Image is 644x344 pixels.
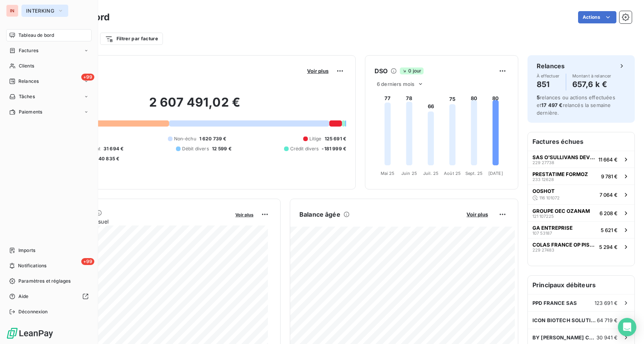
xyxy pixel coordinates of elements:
[532,154,595,160] span: SAS O'SULLIVANS DEVELOPMENT
[464,211,490,218] button: Voir plus
[596,334,618,341] span: 30 941 €
[537,94,615,116] span: relances ou actions effectuées et relancés la semaine dernière.
[400,67,424,74] span: 0 jour
[601,173,618,179] span: 9 781 €
[598,156,618,163] span: 11 664 €
[43,217,230,225] span: Chiffre d'affaires mensuel
[578,11,616,23] button: Actions
[528,238,634,255] button: COLAS FRANCE OP PISTE 1229 274835 294 €
[18,32,54,39] span: Tableau de bord
[528,204,634,221] button: GROUPE OEC OZANAM121 1072256 208 €
[532,317,597,323] span: ICON BIOTECH SOLUTION
[19,109,42,115] span: Paiements
[532,334,596,341] span: BY [PERSON_NAME] COMPANIES
[81,74,94,81] span: +99
[381,171,395,176] tspan: Mai 25
[182,145,209,152] span: Débit divers
[601,227,618,233] span: 5 621 €
[235,212,253,217] span: Voir plus
[6,327,54,339] img: Logo LeanPay
[18,247,35,254] span: Imports
[423,171,439,176] tspan: Juil. 25
[537,94,540,100] span: 5
[528,221,634,238] button: GA ENTREPRISE107 531875 621 €
[19,63,34,69] span: Clients
[18,293,29,300] span: Aide
[572,74,611,78] span: Montant à relancer
[618,318,636,336] div: Open Intercom Messenger
[532,208,590,214] span: GROUPE OEC OZANAM
[375,66,388,76] h6: DSO
[465,171,483,176] tspan: Sept. 25
[307,68,329,74] span: Voir plus
[537,61,565,71] h6: Relances
[174,135,196,142] span: Non-échu
[532,214,554,219] span: 121 107225
[103,145,123,152] span: 31 694 €
[599,244,618,250] span: 5 294 €
[325,135,346,142] span: 125 691 €
[6,5,18,17] div: IN
[597,317,618,323] span: 64 719 €
[532,177,554,182] span: 233 12628
[212,145,232,152] span: 12 599 €
[539,196,560,200] span: 116 101072
[467,211,488,217] span: Voir plus
[18,262,46,269] span: Notifications
[532,231,552,235] span: 107 53187
[532,188,555,194] span: OOSHOT
[444,171,461,176] tspan: Août 25
[18,278,71,285] span: Paramètres et réglages
[532,160,554,165] span: 229 27738
[305,67,331,74] button: Voir plus
[401,171,417,176] tspan: Juin 25
[532,242,596,248] span: COLAS FRANCE OP PISTE 1
[528,151,634,168] button: SAS O'SULLIVANS DEVELOPMENT229 2773811 664 €
[532,248,554,252] span: 229 27483
[6,290,92,303] a: Aide
[528,184,634,204] button: OOSHOT116 1010727 064 €
[233,211,256,218] button: Voir plus
[532,300,577,306] span: PPD FRANCE SAS
[532,171,588,177] span: PRESTATIME FORMOZ
[528,168,634,184] button: PRESTATIME FORMOZ233 126289 781 €
[488,171,503,176] tspan: [DATE]
[18,308,48,315] span: Déconnexion
[81,258,94,265] span: +99
[377,81,414,87] span: 6 derniers mois
[199,135,227,142] span: 1 620 739 €
[290,145,319,152] span: Crédit divers
[528,276,634,294] h6: Principaux débiteurs
[600,192,618,198] span: 7 064 €
[100,33,163,45] button: Filtrer par facture
[26,8,54,14] span: INTERKING
[96,155,119,162] span: -40 835 €
[19,47,38,54] span: Factures
[537,78,560,91] h4: 851
[309,135,322,142] span: Litige
[299,210,340,219] h6: Balance âgée
[528,132,634,151] h6: Factures échues
[19,93,35,100] span: Tâches
[43,95,346,118] h2: 2 607 491,02 €
[600,210,618,216] span: 6 208 €
[322,145,346,152] span: -181 999 €
[532,225,573,231] span: GA ENTREPRISE
[537,74,560,78] span: À effectuer
[541,102,562,108] span: 17 497 €
[572,78,611,91] h4: 657,6 k €
[595,300,618,306] span: 123 691 €
[18,78,39,85] span: Relances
